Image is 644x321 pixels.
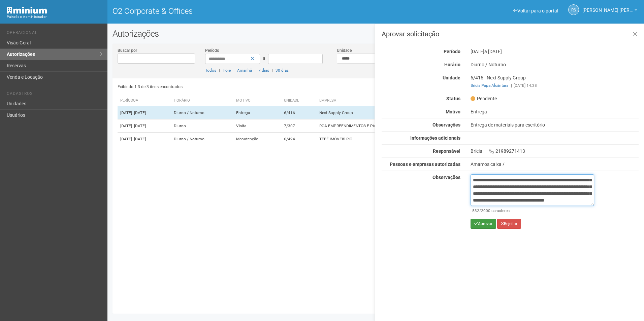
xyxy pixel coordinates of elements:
div: Brícia 21989271413 [465,148,644,154]
span: a [263,56,265,61]
img: Minium [7,7,47,14]
a: Brícia Papa Alcântara [471,83,508,88]
th: Período [118,95,171,106]
strong: Status [446,96,460,101]
strong: Motivo [446,109,460,114]
td: TEFÉ IMÓVEIS RIO [317,133,483,146]
a: Hoje [223,68,231,73]
li: Operacional [7,30,102,37]
td: 7/307 [281,119,317,133]
h2: Autorizações [112,29,639,39]
label: Unidade [337,47,352,53]
div: [DATE] [465,48,644,55]
span: Rayssa Soares Ribeiro [582,1,633,13]
span: - [DATE] [132,123,146,128]
a: 30 dias [276,68,289,73]
span: - [DATE] [132,110,146,115]
a: 7 dias [258,68,269,73]
td: 6/424 [281,133,317,146]
a: Todos [205,68,216,73]
span: | [255,68,256,73]
strong: Unidade [443,75,460,80]
div: /2000 caracteres [472,208,592,214]
td: Entrega [233,106,281,119]
strong: Informações adicionais [410,135,460,141]
td: Next Supply Group [317,106,483,119]
strong: Observações [432,175,460,180]
span: | [511,83,512,88]
span: | [219,68,220,73]
div: Diurno / Noturno [465,62,644,68]
td: Manutenção [233,133,281,146]
td: Visita [233,119,281,133]
div: Amamos caixa / [471,161,639,167]
div: Entrega de materiais para escritório [465,122,644,128]
strong: Pessoas e empresas autorizadas [390,162,460,167]
div: Entrega [465,109,644,115]
span: Pendente [471,96,497,102]
button: Rejeitar [497,219,521,229]
td: Diurno / Noturno [171,106,233,119]
span: | [233,68,234,73]
a: Fechar [628,27,642,42]
span: 532 [472,208,479,213]
div: [DATE] 14:38 [471,82,639,88]
div: 6/416 - Next Supply Group [465,75,644,88]
button: Aprovar [471,219,496,229]
label: Período [205,47,219,53]
th: Horário [171,95,233,106]
td: Diurno [171,119,233,133]
span: | [272,68,273,73]
td: [DATE] [118,119,171,133]
strong: Responsável [433,148,460,154]
a: [PERSON_NAME] [PERSON_NAME] [582,8,637,14]
td: [DATE] [118,133,171,146]
h3: Aprovar solicitação [382,31,639,37]
td: RGA EMPREENDIMENTOS E PARTICIPAÇÕES LTDA [317,119,483,133]
th: Unidade [281,95,317,106]
span: - [DATE] [132,137,146,141]
span: a [DATE] [484,49,502,54]
td: Diurno / Noturno [171,133,233,146]
td: [DATE] [118,106,171,119]
div: Painel do Administrador [7,14,102,20]
a: Voltar para o portal [513,8,558,13]
h1: O2 Corporate & Offices [112,7,371,15]
strong: Horário [444,62,460,67]
th: Empresa [317,95,483,106]
div: Exibindo 1-3 de 3 itens encontrados [118,82,374,92]
label: Buscar por [118,47,137,53]
a: Amanhã [237,68,252,73]
td: 6/416 [281,106,317,119]
strong: Período [444,49,460,54]
th: Motivo [233,95,281,106]
strong: Observações [432,122,460,128]
a: RS [568,4,579,15]
li: Cadastros [7,91,102,98]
